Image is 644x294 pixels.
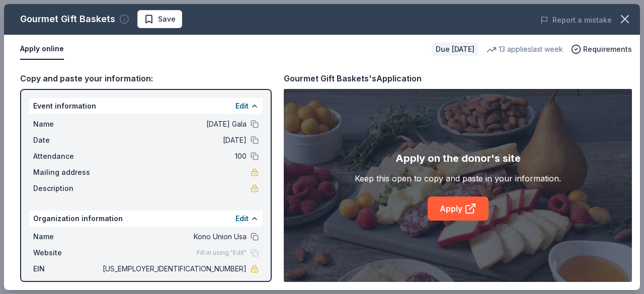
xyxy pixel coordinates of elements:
span: Requirements [583,43,632,55]
div: Event information [29,98,263,114]
span: Attendance [33,150,101,162]
button: Edit [235,100,249,112]
a: Apply [428,197,489,221]
div: 13 applies last week [487,43,563,55]
span: Date [33,134,101,146]
span: 100 [101,150,247,162]
div: Gourmet Gift Baskets's Application [284,72,422,85]
div: Organization information [29,211,263,227]
span: Mailing address [33,166,101,178]
div: Copy and paste your information: [20,72,272,85]
span: EIN [33,263,101,275]
span: Kono Union Usa [101,231,247,243]
div: Gourmet Gift Baskets [20,11,115,27]
span: Save [158,13,176,25]
div: Apply on the donor's site [395,150,521,166]
div: Due [DATE] [432,42,478,56]
button: Apply online [20,39,64,60]
span: Fill in using "Edit" [197,249,247,257]
button: Edit [235,213,249,225]
span: Name [33,231,101,243]
span: [US_EMPLOYER_IDENTIFICATION_NUMBER] [101,263,247,275]
span: [DATE] [101,134,247,146]
div: Mission statement [33,279,259,291]
span: Website [33,247,101,259]
div: Keep this open to copy and paste in your information. [355,172,561,184]
span: Description [33,182,101,194]
button: Requirements [571,43,632,55]
button: Report a mistake [540,14,612,26]
span: [DATE] Gala [101,118,247,130]
button: Save [137,10,182,28]
span: Name [33,118,101,130]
